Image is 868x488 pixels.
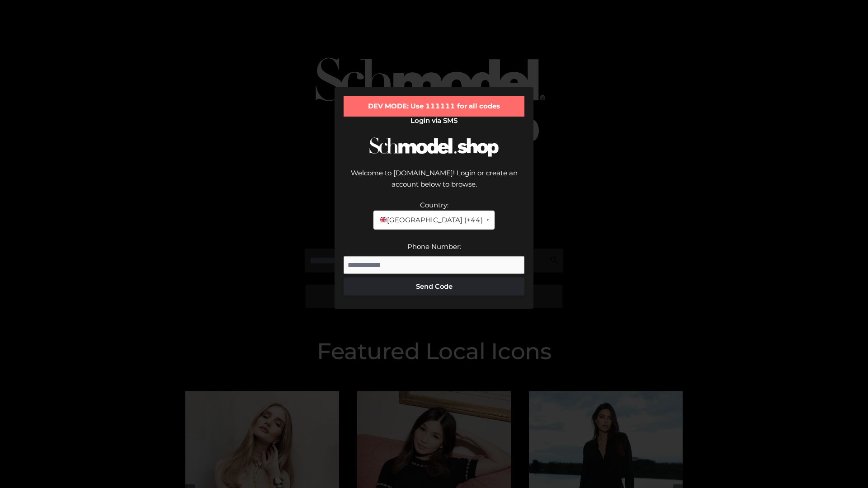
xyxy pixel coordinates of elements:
button: Send Code [344,277,524,296]
img: Schmodel Logo [366,129,502,165]
label: Country: [420,201,448,209]
div: Welcome to [DOMAIN_NAME]! Login or create an account below to browse. [344,167,524,199]
img: 🇬🇧 [380,216,387,223]
label: Phone Number: [407,242,461,251]
span: [GEOGRAPHIC_DATA] (+44) [379,214,482,226]
h2: Login via SMS [344,117,524,125]
div: DEV MODE: Use 111111 for all codes [344,96,524,117]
